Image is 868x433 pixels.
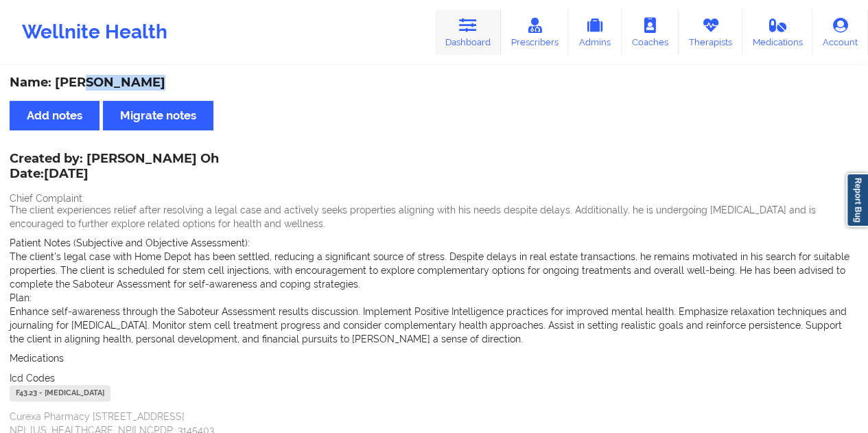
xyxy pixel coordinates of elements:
p: Enhance self-awareness through the Saboteur Assessment results discussion. Implement Positive Int... [10,305,858,346]
a: Medications [742,10,813,55]
div: Name: [PERSON_NAME] [10,75,858,91]
span: Chief Complaint: [10,193,84,204]
a: Account [812,10,868,55]
span: Patient Notes (Subjective and Objective Assessment): [10,237,250,248]
p: The client experiences relief after resolving a legal case and actively seeks properties aligning... [10,203,858,231]
button: Migrate notes [103,101,213,130]
a: Admins [568,10,622,55]
div: Created by: [PERSON_NAME] Oh [10,152,219,183]
button: Add notes [10,101,99,130]
span: Icd Codes [10,373,55,384]
a: Prescribers [501,10,569,55]
p: Date: [DATE] [10,165,219,183]
div: F43.23 - [MEDICAL_DATA] [10,385,110,401]
span: Medications [10,353,64,364]
span: Plan: [10,292,32,303]
a: Therapists [679,10,742,55]
a: Coaches [622,10,679,55]
a: Dashboard [435,10,501,55]
a: Report Bug [846,173,868,227]
p: The client's legal case with Home Depot has been settled, reducing a significant source of stress... [10,250,858,291]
